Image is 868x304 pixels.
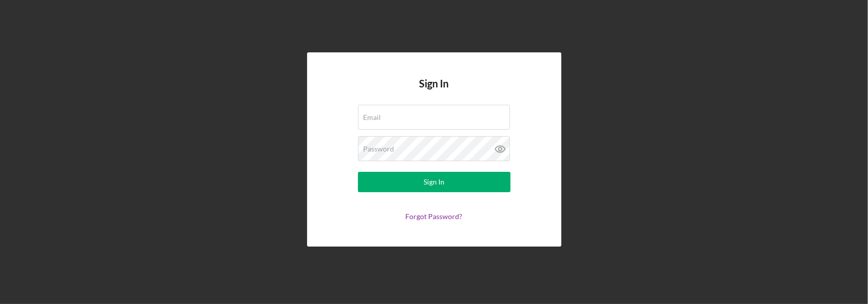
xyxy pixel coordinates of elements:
[364,113,381,121] label: Email
[358,172,511,192] button: Sign In
[424,172,444,192] div: Sign In
[420,78,449,105] h4: Sign In
[364,145,395,153] label: Password
[406,212,463,221] a: Forgot Password?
